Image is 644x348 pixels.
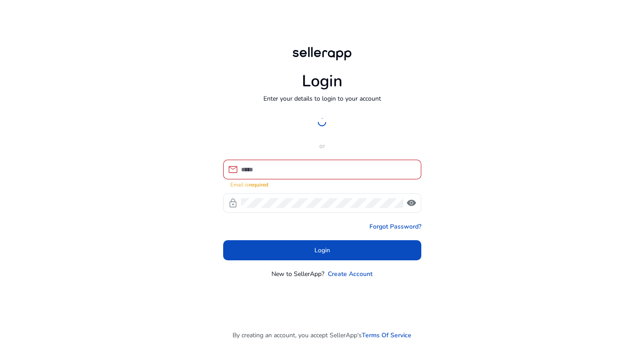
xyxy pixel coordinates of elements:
[314,246,330,255] span: Login
[406,198,417,208] span: visibility
[249,181,268,188] strong: required
[328,269,373,279] a: Create Account
[230,179,414,189] mat-error: Email is
[228,164,238,175] span: mail
[223,141,421,151] p: or
[271,269,324,279] p: New to SellerApp?
[223,240,421,260] button: Login
[228,198,238,208] span: lock
[263,94,381,103] p: Enter your details to login to your account
[302,72,343,91] h1: Login
[369,222,421,231] a: Forgot Password?
[362,331,411,340] a: Terms Of Service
